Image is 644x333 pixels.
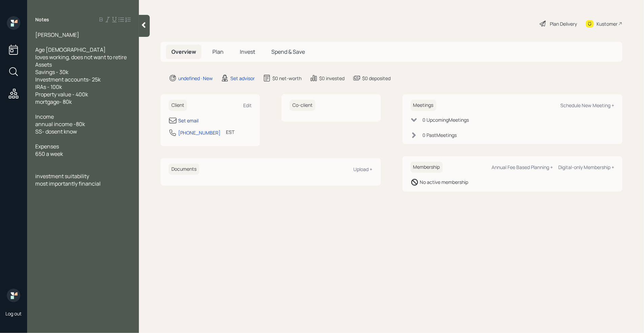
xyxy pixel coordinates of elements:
[178,75,213,82] div: undefined · New
[5,310,22,317] div: Log out
[354,166,373,172] div: Upload +
[35,83,62,91] span: IRAs - 100k
[171,48,196,55] span: Overview
[550,20,577,27] div: Plan Delivery
[169,164,199,175] h6: Documents
[560,102,614,109] div: Schedule New Meeting +
[169,100,187,111] h6: Client
[35,68,68,76] span: Savings - 30k
[271,48,305,55] span: Spend & Save
[35,180,101,187] span: most importantly financial
[178,117,199,124] div: Set email
[243,102,252,109] div: Edit
[35,61,52,68] span: Assets
[178,129,221,136] div: [PHONE_NUMBER]
[35,91,88,98] span: Property value - 400k
[7,289,20,302] img: retirable_logo.png
[240,48,255,55] span: Invest
[492,164,553,170] div: Annual Fee Based Planning +
[362,75,391,82] div: $0 deposited
[290,100,315,111] h6: Co-client
[597,20,618,27] div: Kustomer
[35,31,79,39] span: [PERSON_NAME]
[411,162,443,173] h6: Membership
[35,16,49,23] label: Notes
[558,164,614,170] div: Digital-only Membership +
[230,75,255,82] div: Set advisor
[35,76,101,83] span: Investment accounts- 25k
[35,53,127,61] span: loves working, does not want to retire
[423,116,469,123] div: 0 Upcoming Meeting s
[35,113,54,120] span: Income
[226,128,234,136] div: EST
[35,128,77,135] span: SS- dosent know
[319,75,345,82] div: $0 invested
[35,143,59,150] span: Expenses
[35,98,72,105] span: mortgage- 80k
[411,100,436,111] h6: Meetings
[272,75,302,82] div: $0 net-worth
[423,132,457,139] div: 0 Past Meeting s
[35,120,85,128] span: annual income -80k
[35,172,89,180] span: investment suitability
[35,150,63,158] span: 650 a week
[212,48,224,55] span: Plan
[35,46,106,53] span: Age [DEMOGRAPHIC_DATA]
[420,179,469,186] div: No active membership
